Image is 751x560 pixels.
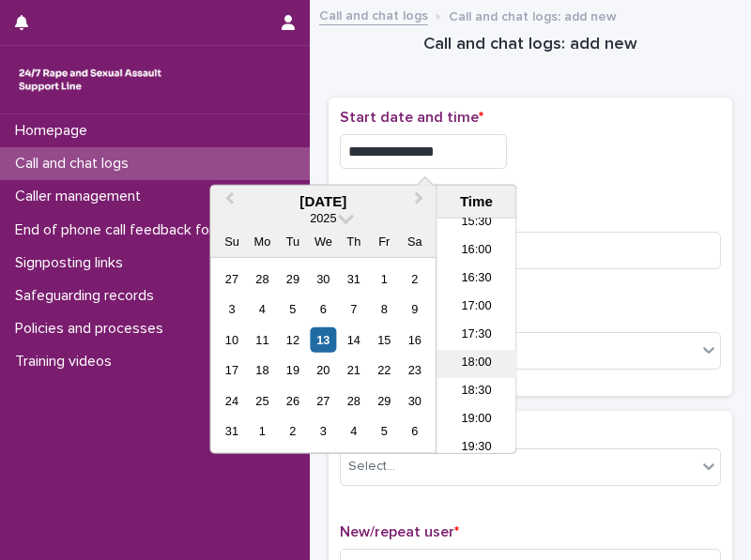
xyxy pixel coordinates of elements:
[402,388,427,414] div: Choose Saturday, August 30th, 2025
[311,327,336,353] div: Choose Wednesday, August 13th, 2025
[341,418,366,444] div: Choose Thursday, September 4th, 2025
[250,357,275,383] div: Choose Monday, August 18th, 2025
[8,155,144,173] p: Call and chat logs
[372,296,397,322] div: Choose Friday, August 8th, 2025
[441,193,511,210] div: Time
[280,229,305,254] div: Tu
[372,229,397,254] div: Fr
[8,320,178,338] p: Policies and processes
[250,418,275,444] div: Choose Monday, September 1st, 2025
[372,388,397,414] div: Choose Friday, August 29th, 2025
[341,229,366,254] div: Th
[219,418,244,444] div: Choose Sunday, August 31st, 2025
[8,287,169,305] p: Safeguarding records
[372,418,397,444] div: Choose Friday, September 5th, 2025
[212,188,242,218] button: Previous Month
[8,254,138,272] p: Signposting links
[280,418,305,444] div: Choose Tuesday, September 2nd, 2025
[280,388,305,414] div: Choose Tuesday, August 26th, 2025
[372,357,397,383] div: Choose Friday, August 22nd, 2025
[219,357,244,383] div: Choose Sunday, August 17th, 2025
[348,457,395,477] div: Select...
[341,388,366,414] div: Choose Thursday, August 28th, 2025
[402,229,427,254] div: Sa
[280,327,305,353] div: Choose Tuesday, August 12th, 2025
[402,418,427,444] div: Choose Saturday, September 6th, 2025
[311,418,336,444] div: Choose Wednesday, September 3rd, 2025
[8,122,102,140] p: Homepage
[311,229,336,254] div: We
[280,266,305,292] div: Choose Tuesday, July 29th, 2025
[311,357,336,383] div: Choose Wednesday, August 20th, 2025
[402,296,427,322] div: Choose Saturday, August 9th, 2025
[311,388,336,414] div: Choose Wednesday, August 27th, 2025
[210,193,436,210] div: [DATE]
[437,209,516,237] li: 15:30
[311,266,336,292] div: Choose Wednesday, July 30th, 2025
[15,61,165,98] img: rhQMoQhaT3yELyF149Cw
[250,266,275,292] div: Choose Monday, July 28th, 2025
[311,296,336,322] div: Choose Wednesday, August 6th, 2025
[449,5,617,25] p: Call and chat logs: add new
[340,110,483,125] span: Start date and time
[437,322,516,350] li: 17:30
[437,350,516,378] li: 18:00
[8,221,241,239] p: End of phone call feedback form
[250,327,275,353] div: Choose Monday, August 11th, 2025
[437,237,516,265] li: 16:00
[402,327,427,353] div: Choose Saturday, August 16th, 2025
[217,264,430,446] div: month 2025-08
[250,229,275,254] div: Mo
[219,229,244,254] div: Su
[310,211,336,225] span: 2025
[219,266,244,292] div: Choose Sunday, July 27th, 2025
[219,388,244,414] div: Choose Sunday, August 24th, 2025
[219,296,244,322] div: Choose Sunday, August 3rd, 2025
[341,357,366,383] div: Choose Thursday, August 21st, 2025
[372,266,397,292] div: Choose Friday, August 1st, 2025
[341,266,366,292] div: Choose Thursday, July 31st, 2025
[280,357,305,383] div: Choose Tuesday, August 19th, 2025
[341,296,366,322] div: Choose Thursday, August 7th, 2025
[250,388,275,414] div: Choose Monday, August 25th, 2025
[372,327,397,353] div: Choose Friday, August 15th, 2025
[437,378,516,406] li: 18:30
[250,296,275,322] div: Choose Monday, August 4th, 2025
[329,34,732,56] h1: Call and chat logs: add new
[219,327,244,353] div: Choose Sunday, August 10th, 2025
[437,265,516,294] li: 16:30
[406,188,436,218] button: Next Month
[319,4,428,25] a: Call and chat logs
[8,188,156,205] p: Caller management
[341,327,366,353] div: Choose Thursday, August 14th, 2025
[8,353,127,371] p: Training videos
[437,294,516,322] li: 17:00
[437,434,516,462] li: 19:30
[402,357,427,383] div: Choose Saturday, August 23rd, 2025
[280,296,305,322] div: Choose Tuesday, August 5th, 2025
[402,266,427,292] div: Choose Saturday, August 2nd, 2025
[340,524,459,539] span: New/repeat user
[437,406,516,434] li: 19:00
